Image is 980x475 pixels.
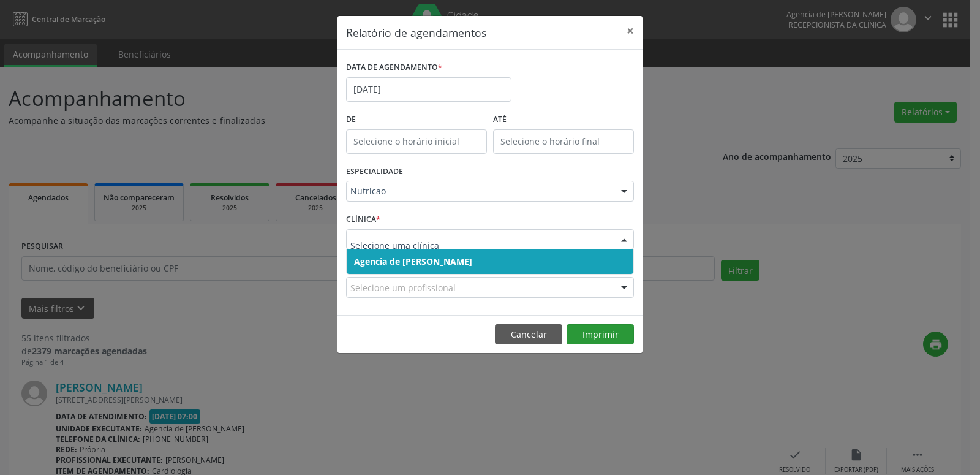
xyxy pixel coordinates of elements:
[350,281,456,294] span: Selecione um profissional
[346,110,487,129] label: De
[346,25,486,40] h5: Relatório de agendamentos
[618,16,643,46] button: Close
[493,110,634,129] label: ATÉ
[495,324,562,345] button: Cancelar
[493,129,634,154] input: Selecione o horário final
[350,234,609,258] input: Selecione uma clínica
[346,162,403,181] label: ESPECIALIDADE
[346,129,487,154] input: Selecione o horário inicial
[346,210,380,229] label: CLÍNICA
[354,256,472,267] span: Agencia de [PERSON_NAME]
[350,185,609,197] span: Nutricao
[346,77,511,102] input: Selecione uma data ou intervalo
[567,324,634,345] button: Imprimir
[346,58,442,77] label: DATA DE AGENDAMENTO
